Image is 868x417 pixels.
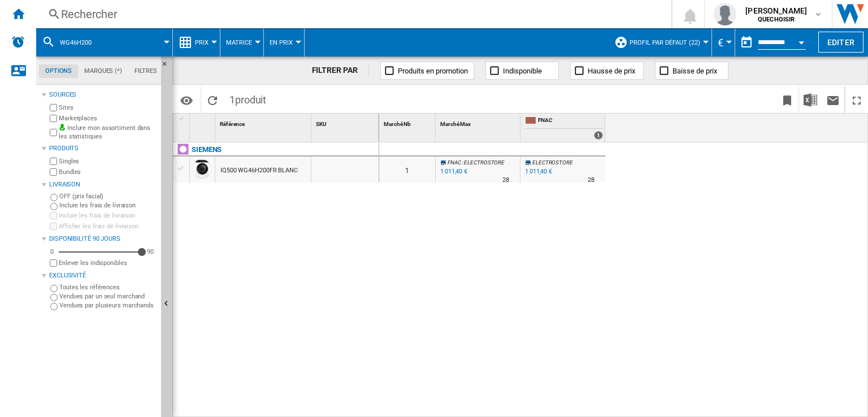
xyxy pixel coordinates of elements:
[804,93,817,107] img: excel-24x24.png
[758,16,795,23] b: QUECHOISIR
[714,3,736,25] img: profile.jpg
[312,65,370,76] div: FILTRER PAR
[49,144,157,153] div: Produits
[462,159,505,166] span: : ELECTROSTORE
[220,158,298,184] div: IQ500 WG46H200FR BLANC
[50,212,57,219] input: Inclure les frais de livraison
[822,86,844,113] button: Envoyer ce rapport par email
[128,64,163,78] md-tab-item: Filtres
[523,166,552,177] div: 1 011,40 €
[525,168,552,175] div: 1 011,40 €
[60,39,92,46] span: WG46H200
[270,39,293,46] span: En Prix
[49,271,157,280] div: Exclusivité
[39,64,78,78] md-tab-item: Options
[314,114,379,131] div: Sort None
[570,62,644,80] button: Hausse de prix
[59,124,157,141] label: Inclure mon assortiment dans les statistiques
[175,90,198,110] button: Options
[49,90,157,99] div: Sources
[438,114,520,131] div: Sort None
[314,114,379,131] div: SKU Sort None
[316,121,327,127] span: SKU
[226,39,252,46] span: Matrice
[78,64,128,78] md-tab-item: Marques (*)
[745,5,807,16] span: [PERSON_NAME]
[718,28,729,57] button: €
[59,246,142,258] md-slider: Disponibilité
[502,175,509,186] div: Délai de livraison : 28 jours
[440,121,471,127] span: Marché Max
[50,125,57,140] input: Inclure mon assortiment dans les statistiques
[398,67,468,75] span: Produits en promotion
[718,37,723,49] span: €
[161,57,175,77] button: Masquer
[799,86,822,113] button: Télécharger au format Excel
[630,39,700,46] span: Profil par défaut (22)
[59,222,157,231] label: Afficher les frais de livraison
[379,157,435,183] div: 1
[50,168,57,176] input: Bundles
[192,114,215,131] div: Sort None
[42,28,167,57] div: WG46H200
[845,86,868,113] button: Plein écran
[818,32,863,53] button: Editer
[47,247,57,256] div: 0
[61,6,642,22] div: Rechercher
[50,303,58,310] input: Vendues par plusieurs marchands
[270,28,298,57] button: En Prix
[218,114,311,131] div: Sort None
[50,158,57,165] input: Singles
[59,283,157,292] label: Toutes les références
[192,143,222,157] div: Cliquez pour filtrer sur cette marque
[50,115,57,122] input: Marketplaces
[776,86,798,113] button: Créer un favoris
[179,28,214,57] div: Prix
[523,114,605,142] div: FNAC 1 offers sold by FNAC
[532,159,573,166] span: ELECTROSTORE
[50,285,58,292] input: Toutes les références
[50,194,58,201] input: OFF (prix facial)
[220,121,245,127] span: Référence
[503,67,542,75] span: Indisponible
[195,28,214,57] button: Prix
[50,259,57,267] input: Afficher les frais de livraison
[538,116,603,126] span: FNAC
[485,62,559,80] button: Indisponible
[11,35,25,49] img: alerts-logo.svg
[201,86,224,113] button: Recharger
[438,114,520,131] div: Marché Max Sort None
[60,28,103,57] button: WG46H200
[49,234,157,244] div: Disponibilité 90 Jours
[59,259,157,267] label: Enlever les indisponibles
[59,103,157,112] label: Sites
[50,223,57,230] input: Afficher les frais de livraison
[226,28,258,57] div: Matrice
[439,166,467,177] div: Mise à jour : lundi 1 septembre 2025 15:00
[144,247,157,256] div: 90
[791,31,811,51] button: Open calendar
[630,28,706,57] button: Profil par défaut (22)
[235,94,266,106] span: produit
[594,131,603,140] div: 1 offers sold by FNAC
[448,159,461,166] span: FNAC
[50,294,58,301] input: Vendues par un seul marchand
[59,201,157,210] label: Inclure les frais de livraison
[588,175,594,186] div: Délai de livraison : 28 jours
[588,67,635,75] span: Hausse de prix
[59,292,157,301] label: Vendues par un seul marchand
[224,86,272,110] span: 1
[218,114,311,131] div: Référence Sort None
[59,124,66,131] img: mysite-bg-18x18.png
[59,157,157,166] label: Singles
[50,104,57,111] input: Sites
[712,28,735,57] md-menu: Currency
[59,301,157,310] label: Vendues par plusieurs marchands
[672,67,717,75] span: Baisse de prix
[655,62,728,80] button: Baisse de prix
[381,114,435,131] div: Marché Nb Sort None
[50,203,58,210] input: Inclure les frais de livraison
